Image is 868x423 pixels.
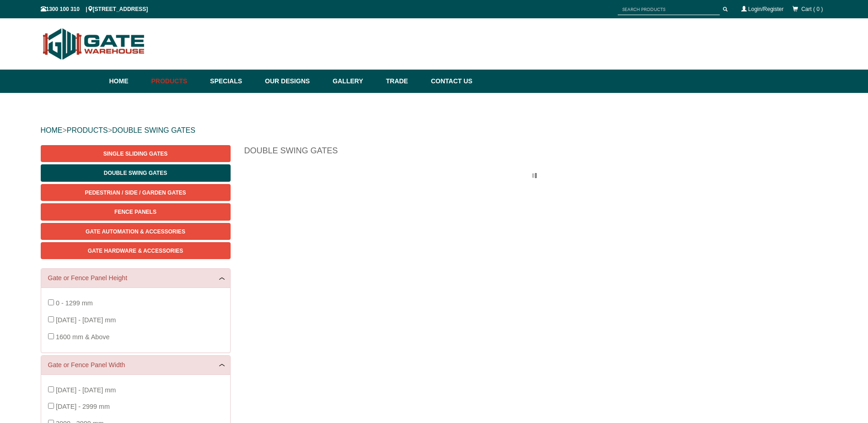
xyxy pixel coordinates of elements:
[56,333,110,341] span: 1600 mm & Above
[244,145,828,161] h1: Double Swing Gates
[41,126,63,134] a: HOME
[260,70,328,93] a: Our Designs
[147,70,206,93] a: Products
[41,6,148,12] span: 1300 100 310 | [STREET_ADDRESS]
[48,273,223,283] a: Gate or Fence Panel Height
[381,70,426,93] a: Trade
[48,360,223,370] a: Gate or Fence Panel Width
[56,386,116,394] span: [DATE] - [DATE] mm
[56,403,110,410] span: [DATE] - 2999 mm
[112,126,195,134] a: DOUBLE SWING GATES
[67,126,108,134] a: PRODUCTS
[41,145,231,162] a: Single Sliding Gates
[56,316,116,324] span: [DATE] - [DATE] mm
[114,209,156,215] span: Fence Panels
[41,203,231,220] a: Fence Panels
[103,151,167,157] span: Single Sliding Gates
[104,170,167,176] span: Double Swing Gates
[205,70,260,93] a: Specials
[41,164,231,181] a: Double Swing Gates
[618,4,720,15] input: SEARCH PRODUCTS
[85,190,186,196] span: Pedestrian / Side / Garden Gates
[748,6,783,12] a: Login/Register
[41,116,828,145] div: > >
[41,23,147,65] img: Gate Warehouse
[109,70,147,93] a: Home
[86,228,185,235] span: Gate Automation & Accessories
[532,173,539,178] img: please_wait.gif
[801,6,823,12] span: Cart ( 0 )
[426,70,473,93] a: Contact Us
[56,299,93,307] span: 0 - 1299 mm
[41,184,231,201] a: Pedestrian / Side / Garden Gates
[328,70,381,93] a: Gallery
[41,242,231,259] a: Gate Hardware & Accessories
[88,248,183,254] span: Gate Hardware & Accessories
[41,223,231,240] a: Gate Automation & Accessories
